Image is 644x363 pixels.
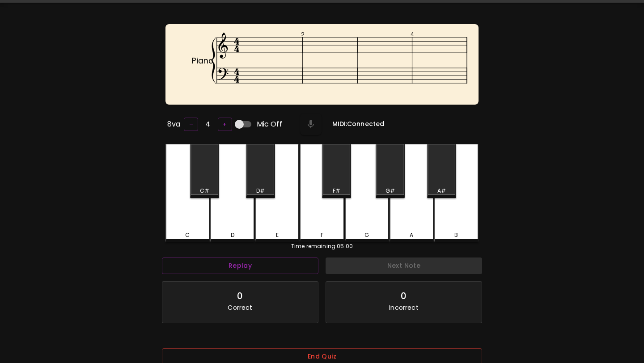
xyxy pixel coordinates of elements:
div: C# [200,187,209,195]
div: 0 [401,289,407,303]
text: Piano [192,55,214,66]
div: C [185,231,190,239]
button: + [218,118,232,131]
div: F [321,231,323,239]
div: G [364,231,369,239]
h6: 4 [205,118,210,131]
p: Incorrect [389,303,418,312]
div: D# [256,187,265,195]
div: E [276,231,279,239]
div: Time remaining: 05:00 [165,242,479,250]
div: A [410,231,413,239]
button: – [184,118,198,131]
span: Mic Off [257,119,282,130]
div: G# [386,187,395,195]
text: 2 [301,30,305,38]
button: Replay [162,257,318,274]
div: A# [437,187,446,195]
text: 4 [411,30,414,38]
div: B [454,231,458,239]
div: D [231,231,234,239]
div: F# [333,187,340,195]
p: Correct [228,303,252,312]
h6: 8va [167,118,180,131]
h6: MIDI: Connected [332,119,384,129]
div: 0 [237,289,243,303]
